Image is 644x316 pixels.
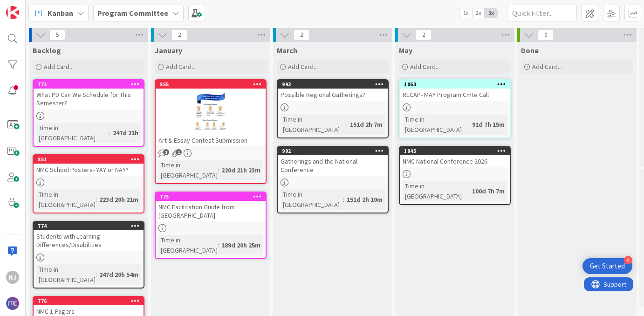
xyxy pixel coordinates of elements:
span: : [346,119,348,130]
div: 151d 2h 10m [344,194,385,205]
div: 1045 [404,148,510,154]
div: Time in [GEOGRAPHIC_DATA] [403,114,468,135]
span: Kanban [48,7,73,19]
div: 851 [38,156,144,163]
div: 993Possible Regional Gatherings? [278,80,388,101]
span: Done [521,46,539,55]
div: 776 [38,298,144,304]
div: Open Get Started checklist, remaining modules: 4 [582,258,632,274]
div: Time in [GEOGRAPHIC_DATA] [403,181,468,201]
div: 223d 20h 21m [97,194,141,205]
img: avatar [6,297,19,310]
div: NMC School Posters- YAY or NAY? [34,164,144,176]
div: 1063RECAP- MAY Program Cmte Call [400,80,510,101]
span: March [277,46,297,55]
div: 992Gatherings and the National Conference [278,147,388,176]
a: 855Art & Essay Contest SubmissionTime in [GEOGRAPHIC_DATA]:220d 21h 23m [155,79,267,184]
div: Time in [GEOGRAPHIC_DATA] [36,189,96,210]
input: Quick Filter... [507,5,577,21]
div: 855 [160,81,266,88]
div: 772 [34,80,144,89]
a: 1045NMC National Conference 2026Time in [GEOGRAPHIC_DATA]:100d 7h 7m [399,146,511,205]
span: January [155,46,182,55]
div: 4 [624,256,632,264]
div: Students with Learning Differences/Disabilities [34,230,144,251]
span: 2 [416,29,432,41]
span: 2 [294,29,309,41]
div: 851 [34,155,144,164]
span: May [399,46,412,55]
div: 1045 [400,147,510,155]
div: 189d 20h 25m [219,240,263,250]
div: 775NMC Facilitation Guide from [GEOGRAPHIC_DATA] [156,192,266,221]
span: Add Card... [288,62,318,71]
span: : [218,165,219,175]
span: Backlog [33,46,61,55]
a: 851NMC School Posters- YAY or NAY?Time in [GEOGRAPHIC_DATA]:223d 20h 21m [33,154,144,213]
span: 1 [176,149,182,155]
span: 2 [171,29,187,41]
span: Add Card... [532,62,562,71]
b: Program Committee [97,8,168,18]
a: 772What PD Can We Schedule for This Semester?Time in [GEOGRAPHIC_DATA]:247d 21h [33,79,144,147]
span: 1 [163,149,169,155]
div: 993 [282,81,388,88]
div: 855Art & Essay Contest Submission [156,80,266,146]
span: Support [20,1,42,13]
span: : [343,194,344,205]
div: NMC National Conference 2026 [400,155,510,167]
div: 851NMC School Posters- YAY or NAY? [34,155,144,176]
div: 775 [160,193,266,200]
div: 220d 21h 23m [219,165,263,175]
div: Art & Essay Contest Submission [156,134,266,146]
div: 1063 [404,81,510,88]
a: 775NMC Facilitation Guide from [GEOGRAPHIC_DATA]Time in [GEOGRAPHIC_DATA]:189d 20h 25m [155,192,267,259]
div: Gatherings and the National Conference [278,155,388,176]
div: 774 [38,223,144,229]
div: 772 [38,81,144,88]
div: 247d 21h [110,128,141,138]
span: 2x [472,8,485,18]
span: : [218,240,219,250]
div: Time in [GEOGRAPHIC_DATA] [36,264,96,285]
div: 776 [34,297,144,305]
span: : [96,269,97,280]
div: Time in [GEOGRAPHIC_DATA] [36,123,109,143]
div: 247d 20h 54m [97,269,141,280]
div: 91d 7h 15m [470,119,507,130]
span: : [109,128,110,138]
span: : [468,119,470,130]
a: 1063RECAP- MAY Program Cmte CallTime in [GEOGRAPHIC_DATA]:91d 7h 15m [399,79,511,138]
span: 0 [538,29,554,41]
img: Visit kanbanzone.com [6,6,19,19]
div: Time in [GEOGRAPHIC_DATA] [281,189,343,210]
div: Possible Regional Gatherings? [278,89,388,101]
div: 100d 7h 7m [470,186,507,196]
span: Add Card... [44,62,74,71]
span: : [468,186,470,196]
div: 992 [278,147,388,155]
div: RECAP- MAY Program Cmte Call [400,89,510,101]
span: Add Card... [410,62,440,71]
div: 774 [34,222,144,230]
div: 993 [278,80,388,89]
div: Time in [GEOGRAPHIC_DATA] [158,160,218,180]
div: 772What PD Can We Schedule for This Semester? [34,80,144,109]
span: 1x [459,8,472,18]
div: 774Students with Learning Differences/Disabilities [34,222,144,251]
span: : [96,194,97,205]
div: NMC Facilitation Guide from [GEOGRAPHIC_DATA] [156,201,266,221]
span: 3x [485,8,497,18]
div: Get Started [590,261,625,271]
div: 1063 [400,80,510,89]
a: 774Students with Learning Differences/DisabilitiesTime in [GEOGRAPHIC_DATA]:247d 20h 54m [33,221,144,289]
div: RJ [6,271,19,284]
div: 992 [282,148,388,154]
div: 1045NMC National Conference 2026 [400,147,510,167]
div: 151d 2h 7m [348,119,385,130]
span: 5 [49,29,65,41]
div: Time in [GEOGRAPHIC_DATA] [281,114,346,135]
a: 993Possible Regional Gatherings?Time in [GEOGRAPHIC_DATA]:151d 2h 7m [277,79,389,138]
div: 775 [156,192,266,201]
span: Add Card... [166,62,196,71]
